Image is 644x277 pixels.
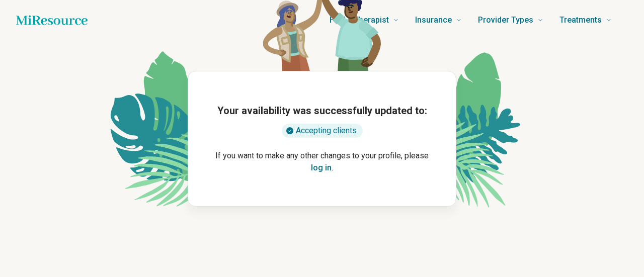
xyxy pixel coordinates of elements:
[217,104,427,118] h1: Your availability was successfully updated to:
[415,13,452,27] span: Insurance
[16,10,88,30] a: Home page
[559,13,602,27] span: Treatments
[478,13,533,27] span: Provider Types
[311,162,332,174] button: log in
[204,150,440,174] p: If you want to make any other changes to your profile, please .
[282,124,363,138] div: Accepting clients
